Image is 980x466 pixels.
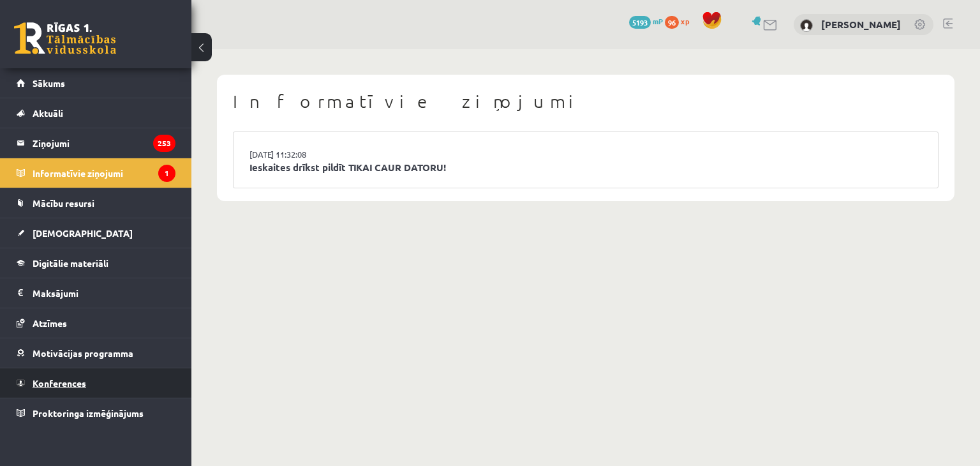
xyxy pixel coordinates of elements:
[17,98,175,128] a: Aktuāli
[800,19,813,32] img: Daniels Birziņš
[14,22,116,54] a: Rīgas 1. Tālmācības vidusskola
[17,398,175,428] a: Proktoringa izmēģinājums
[153,135,175,152] i: 253
[33,197,94,209] span: Mācību resursi
[17,308,175,338] a: Atzīmes
[629,16,651,29] span: 5193
[33,77,65,89] span: Sākums
[17,218,175,248] a: [DEMOGRAPHIC_DATA]
[653,16,663,26] span: mP
[33,377,86,389] span: Konferences
[17,188,175,218] a: Mācību resursi
[665,16,679,29] span: 96
[233,91,939,112] h1: Informatīvie ziņojumi
[33,278,175,308] legend: Maksājumi
[33,257,108,269] span: Digitālie materiāli
[17,158,175,188] a: Informatīvie ziņojumi1
[665,16,695,26] a: 96 xp
[33,347,133,359] span: Motivācijas programma
[17,338,175,368] a: Motivācijas programma
[249,148,345,161] a: [DATE] 11:32:08
[33,227,133,239] span: [DEMOGRAPHIC_DATA]
[821,18,901,31] a: [PERSON_NAME]
[17,368,175,398] a: Konferences
[33,317,67,329] span: Atzīmes
[17,278,175,308] a: Maksājumi
[33,107,63,119] span: Aktuāli
[17,68,175,98] a: Sākums
[17,128,175,158] a: Ziņojumi253
[17,248,175,278] a: Digitālie materiāli
[249,160,922,175] a: Ieskaites drīkst pildīt TIKAI CAUR DATORU!
[629,16,663,26] a: 5193 mP
[681,16,689,26] span: xp
[33,407,144,419] span: Proktoringa izmēģinājums
[33,128,175,158] legend: Ziņojumi
[158,165,175,182] i: 1
[33,158,175,188] legend: Informatīvie ziņojumi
